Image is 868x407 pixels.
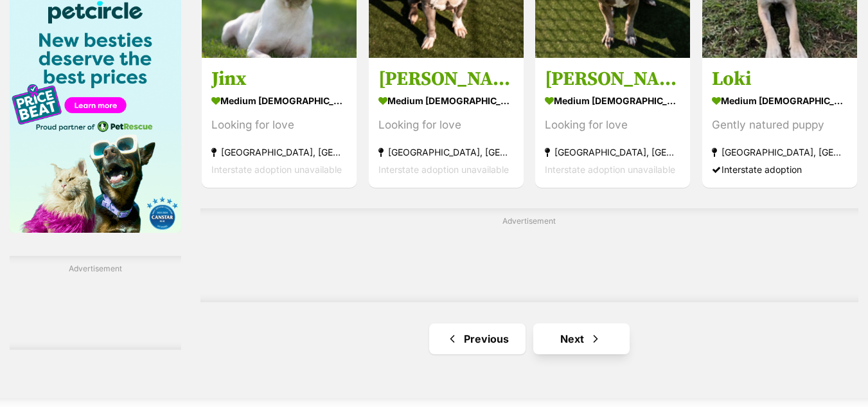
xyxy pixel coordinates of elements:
div: Advertisement [10,256,181,350]
div: Advertisement [200,208,858,302]
div: Looking for love [211,116,347,134]
span: Interstate adoption unavailable [545,164,675,175]
span: Interstate adoption unavailable [378,164,509,175]
h3: Jinx [211,67,347,91]
strong: [GEOGRAPHIC_DATA], [GEOGRAPHIC_DATA] [712,143,847,161]
a: Previous page [429,323,526,354]
nav: Pagination [200,323,858,354]
strong: medium [DEMOGRAPHIC_DATA] Dog [211,91,347,110]
a: Jinx medium [DEMOGRAPHIC_DATA] Dog Looking for love [GEOGRAPHIC_DATA], [GEOGRAPHIC_DATA] Intersta... [202,57,357,188]
a: Next page [533,323,630,354]
h3: Loki [712,67,847,91]
strong: medium [DEMOGRAPHIC_DATA] Dog [378,91,514,110]
strong: [GEOGRAPHIC_DATA], [GEOGRAPHIC_DATA] [378,143,514,161]
div: Interstate adoption [712,161,847,178]
a: [PERSON_NAME] imp 1484 medium [DEMOGRAPHIC_DATA] Dog Looking for love [GEOGRAPHIC_DATA], [GEOGRAP... [369,57,524,188]
a: [PERSON_NAME] imp 1483 medium [DEMOGRAPHIC_DATA] Dog Looking for love [GEOGRAPHIC_DATA], [GEOGRAP... [535,57,690,188]
h3: [PERSON_NAME] imp 1484 [378,67,514,91]
strong: medium [DEMOGRAPHIC_DATA] Dog [712,91,847,110]
h3: [PERSON_NAME] imp 1483 [545,67,680,91]
span: Interstate adoption unavailable [211,164,342,175]
div: Looking for love [378,116,514,134]
strong: medium [DEMOGRAPHIC_DATA] Dog [545,91,680,110]
strong: [GEOGRAPHIC_DATA], [GEOGRAPHIC_DATA] [545,143,680,161]
a: Loki medium [DEMOGRAPHIC_DATA] Dog Gently natured puppy [GEOGRAPHIC_DATA], [GEOGRAPHIC_DATA] Inte... [702,57,857,188]
strong: [GEOGRAPHIC_DATA], [GEOGRAPHIC_DATA] [211,143,347,161]
div: Looking for love [545,116,680,134]
div: Gently natured puppy [712,116,847,134]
